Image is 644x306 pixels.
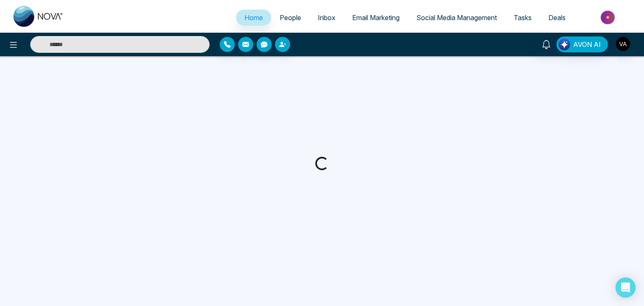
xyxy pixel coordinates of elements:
span: Inbox [318,13,335,22]
a: Deals [540,10,574,26]
span: Deals [548,13,566,22]
span: AVON AI [573,39,601,49]
span: Tasks [514,13,532,22]
a: Tasks [505,10,540,26]
img: Lead Flow [558,39,570,50]
span: Social Media Management [416,13,497,22]
a: Home [236,10,271,26]
span: Home [244,13,263,22]
img: Market-place.gif [578,8,639,27]
img: Nova CRM Logo [13,6,64,27]
img: User Avatar [616,37,630,51]
button: AVON AI [556,36,608,52]
div: Open Intercom Messenger [615,277,636,298]
a: Social Media Management [408,10,505,26]
a: Email Marketing [344,10,408,26]
span: Email Marketing [352,13,400,22]
span: People [280,13,301,22]
a: People [271,10,309,26]
a: Inbox [309,10,344,26]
